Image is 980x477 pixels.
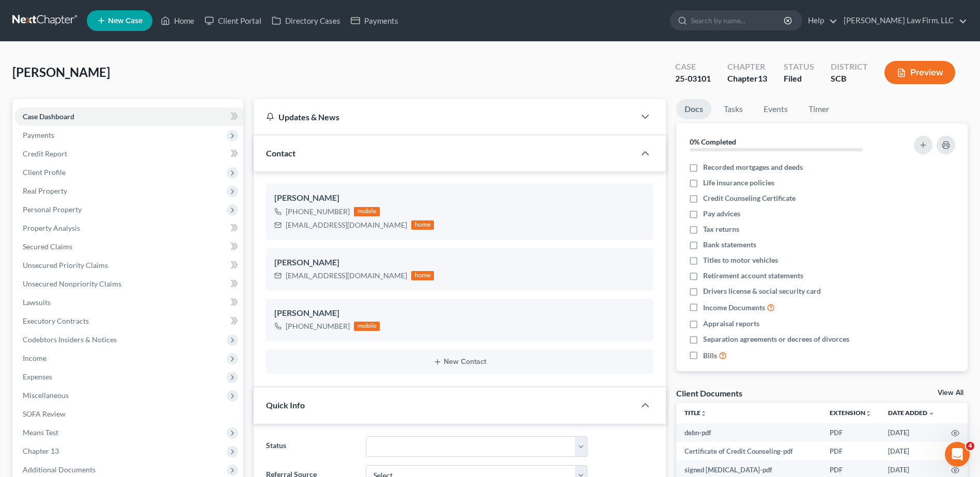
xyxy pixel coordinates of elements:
[703,162,803,172] span: Recorded mortgages and deeds
[865,410,872,417] i: unfold_more
[703,240,756,250] span: Bank statements
[23,409,66,418] span: SOFA Review
[266,400,305,410] span: Quick Info
[821,423,880,442] td: PDF
[880,423,943,442] td: [DATE]
[199,11,267,30] a: Client Portal
[784,61,814,73] div: Status
[23,298,51,307] span: Lawsuits
[286,220,407,230] div: [EMAIL_ADDRESS][DOMAIN_NAME]
[784,73,814,85] div: Filed
[938,389,963,396] a: View All
[354,207,380,216] div: mobile
[758,73,767,83] span: 13
[23,261,108,269] span: Unsecured Priority Claims
[703,334,849,344] span: Separation agreements or decrees of divorces
[14,312,243,330] a: Executory Contracts
[703,224,739,234] span: Tax returns
[286,271,407,281] div: [EMAIL_ADDRESS][DOMAIN_NAME]
[23,186,67,195] span: Real Property
[23,335,117,344] span: Codebtors Insiders & Notices
[676,423,821,442] td: debn-pdf
[411,271,434,280] div: home
[274,192,645,204] div: [PERSON_NAME]
[703,303,765,313] span: Income Documents
[703,271,803,281] span: Retirement account statements
[23,447,59,455] span: Chapter 13
[703,193,796,203] span: Credit Counseling Certificate
[690,137,736,146] strong: 0% Completed
[675,73,711,85] div: 25-03101
[14,107,243,126] a: Case Dashboard
[701,410,707,417] i: unfold_more
[685,409,707,417] a: Titleunfold_more
[831,73,868,85] div: SCB
[703,286,821,296] span: Drivers license & social security card
[675,61,711,73] div: Case
[354,322,380,331] div: mobile
[703,178,774,188] span: Life insurance policies
[23,131,54,139] span: Payments
[23,391,69,400] span: Miscellaneous
[14,256,243,275] a: Unsecured Priority Claims
[23,168,66,177] span: Client Profile
[286,321,350,331] div: [PHONE_NUMBER]
[23,279,121,288] span: Unsecured Nonpriority Claims
[888,409,935,417] a: Date Added expand_more
[274,307,645,320] div: [PERSON_NAME]
[676,99,711,119] a: Docs
[691,11,785,30] input: Search by name...
[261,436,360,457] label: Status
[880,442,943,460] td: [DATE]
[14,219,243,237] a: Property Analysis
[23,149,67,158] span: Credit Report
[821,442,880,460] td: PDF
[928,410,935,417] i: expand_more
[266,148,295,158] span: Contact
[411,220,434,230] div: home
[966,442,974,450] span: 4
[703,209,740,219] span: Pay advices
[23,372,52,381] span: Expenses
[23,354,46,362] span: Income
[14,405,243,423] a: SOFA Review
[831,61,868,73] div: District
[266,112,623,122] div: Updates & News
[830,409,872,417] a: Extensionunfold_more
[267,11,346,30] a: Directory Cases
[800,99,837,119] a: Timer
[676,442,821,460] td: Certificate of Credit Counseling-pdf
[12,65,110,79] span: [PERSON_NAME]
[23,224,80,232] span: Property Analysis
[23,465,96,474] span: Additional Documents
[108,17,143,25] span: New Case
[23,428,58,437] span: Means Test
[838,11,967,30] a: [PERSON_NAME] Law Firm, LLC
[715,99,751,119] a: Tasks
[274,257,645,269] div: [PERSON_NAME]
[14,145,243,163] a: Credit Report
[14,293,243,312] a: Lawsuits
[803,11,837,30] a: Help
[727,73,767,85] div: Chapter
[286,206,350,217] div: [PHONE_NUMBER]
[274,358,645,366] button: New Contact
[23,112,74,121] span: Case Dashboard
[14,275,243,293] a: Unsecured Nonpriority Claims
[703,351,717,361] span: Bills
[945,442,970,467] iframe: Intercom live chat
[346,11,403,30] a: Payments
[23,316,89,325] span: Executory Contracts
[703,255,778,265] span: Titles to motor vehicles
[23,205,82,214] span: Personal Property
[676,388,742,399] div: Client Documents
[727,61,767,73] div: Chapter
[14,237,243,256] a: Secured Claims
[703,319,759,329] span: Appraisal reports
[23,242,72,251] span: Secured Claims
[155,11,199,30] a: Home
[884,61,955,84] button: Preview
[755,99,796,119] a: Events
